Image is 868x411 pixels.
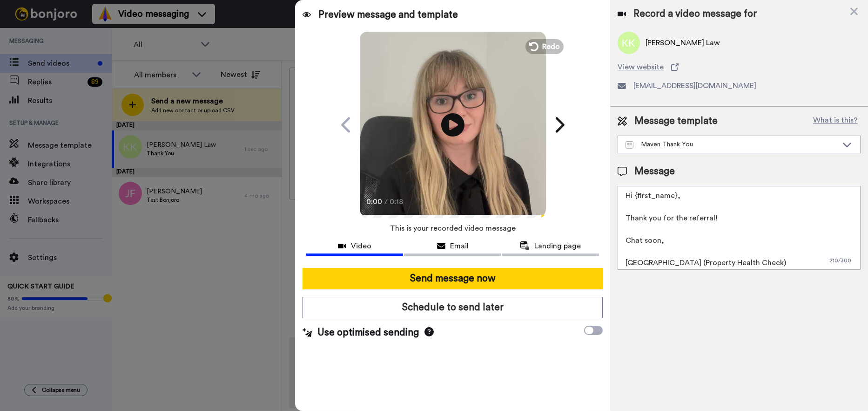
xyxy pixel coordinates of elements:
[390,196,406,207] span: 0:18
[633,80,756,91] span: [EMAIL_ADDRESS][DOMAIN_NAME]
[303,268,603,289] button: Send message now
[634,164,675,178] span: Message
[618,62,664,73] span: View website
[618,186,861,270] textarea: Hi {first_name}, Thank you for the referral! Chat soon, [GEOGRAPHIC_DATA] (Property Health Check)
[810,114,861,128] button: What is this?
[626,141,633,149] img: Message-temps.svg
[390,218,516,239] span: This is your recorded video message
[634,114,718,128] span: Message template
[384,196,388,207] span: /
[534,240,581,252] span: Landing page
[317,326,419,340] span: Use optimised sending
[351,240,371,252] span: Video
[303,297,603,318] button: Schedule to send later
[366,196,383,207] span: 0:00
[626,140,838,149] div: Maven Thank You
[618,62,861,73] a: View website
[450,240,469,252] span: Email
